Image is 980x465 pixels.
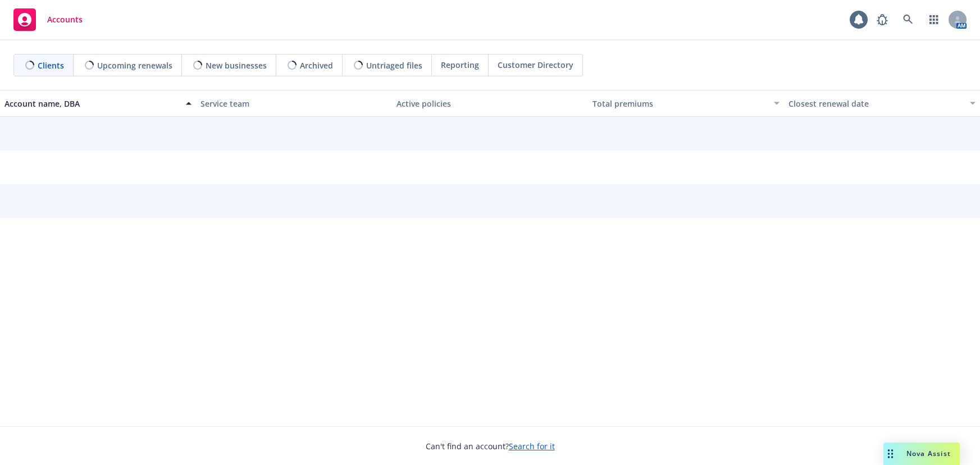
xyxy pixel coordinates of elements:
button: Service team [196,90,392,117]
div: Total premiums [592,98,767,110]
span: Archived [300,60,333,71]
button: Total premiums [588,90,784,117]
a: Switch app [923,8,945,31]
span: New businesses [206,60,267,71]
a: Search for it [509,441,555,452]
a: Search [897,8,919,31]
span: Customer Directory [498,59,573,71]
a: Report a Bug [871,8,894,31]
span: Untriaged files [366,60,422,71]
button: Active policies [392,90,588,117]
div: Closest renewal date [788,98,963,110]
span: Nova Assist [906,449,951,458]
div: Service team [200,98,388,110]
span: Reporting [441,59,479,71]
span: Upcoming renewals [97,60,172,71]
button: Closest renewal date [784,90,980,117]
div: Account name, DBA [4,98,179,110]
a: Accounts [9,4,87,35]
span: Can't find an account? [426,440,555,452]
div: Active policies [396,98,584,110]
span: Clients [38,60,64,71]
div: Drag to move [883,443,897,465]
button: Nova Assist [883,443,960,465]
span: Accounts [47,15,83,24]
